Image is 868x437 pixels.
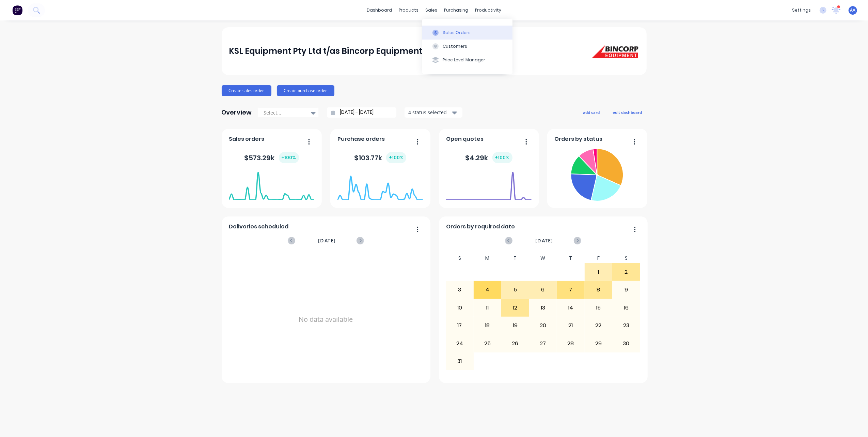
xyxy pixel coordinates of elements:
div: M [474,253,502,263]
div: 25 [474,335,501,352]
div: 1 [585,263,612,281]
img: KSL Equipment Pty Ltd t/as Bincorp Equipment [591,44,639,59]
div: Sales Orders [443,30,471,36]
div: sales [422,5,441,15]
div: 18 [474,317,501,334]
div: 19 [502,317,529,334]
button: edit dashboard [609,108,647,117]
div: T [557,253,585,263]
div: 30 [613,335,640,352]
div: 31 [446,353,473,370]
div: $ 103.77k [354,152,406,163]
div: + 100 % [386,152,406,163]
div: 5 [502,281,529,298]
div: 29 [585,335,612,352]
div: 11 [474,299,501,316]
div: 23 [613,317,640,334]
div: 20 [530,317,557,334]
button: Sales Orders [422,26,512,39]
div: 4 status selected [408,109,451,116]
div: 2 [613,263,640,281]
div: 28 [557,335,584,352]
div: + 100 % [279,152,299,163]
button: Create sales order [222,85,271,96]
div: 22 [585,317,612,334]
div: W [529,253,557,263]
div: 14 [557,299,584,316]
span: Orders by required date [446,223,515,231]
div: 12 [502,299,529,316]
div: 27 [530,335,557,352]
div: 26 [502,335,529,352]
button: Price Level Manager [422,53,512,67]
div: 7 [557,281,584,298]
div: $ 573.29k [244,152,299,163]
div: 6 [530,281,557,298]
div: 9 [613,281,640,298]
span: Purchase orders [337,135,385,143]
div: products [395,5,422,15]
div: KSL Equipment Pty Ltd t/as Bincorp Equipment [229,44,422,58]
div: S [612,253,640,263]
span: [DATE] [535,237,553,244]
div: 17 [446,317,473,334]
div: S [446,253,474,263]
div: F [585,253,613,263]
span: Open quotes [446,135,484,143]
div: 4 [474,281,501,298]
span: AA [850,7,856,13]
div: 16 [613,299,640,316]
div: settings [789,5,814,15]
div: 21 [557,317,584,334]
div: 8 [585,281,612,298]
img: Factory [12,5,22,15]
div: No data available [229,253,423,386]
div: Overview [222,106,252,119]
button: Create purchase order [277,85,334,96]
a: dashboard [363,5,395,15]
div: 24 [446,335,473,352]
div: productivity [472,5,505,15]
div: 15 [585,299,612,316]
div: Price Level Manager [443,57,485,63]
div: 13 [530,299,557,316]
div: 10 [446,299,473,316]
button: Customers [422,40,512,53]
span: Orders by status [554,135,602,143]
div: 3 [446,281,473,298]
div: + 100 % [492,152,512,163]
span: Sales orders [229,135,264,143]
div: purchasing [441,5,472,15]
div: Customers [443,43,467,49]
span: Deliveries scheduled [229,223,288,231]
button: add card [579,108,604,117]
div: T [501,253,529,263]
button: 4 status selected [405,107,462,118]
span: [DATE] [318,237,336,244]
div: $ 4.29k [465,152,512,163]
